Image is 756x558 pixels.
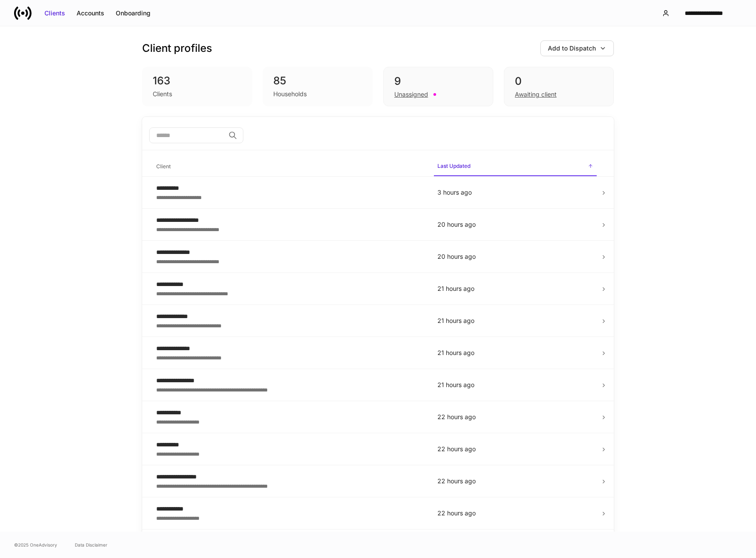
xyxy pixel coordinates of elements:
[548,44,596,53] div: Add to Dispatch
[515,90,557,99] div: Awaiting client
[437,284,593,293] p: 21 hours ago
[437,188,593,197] p: 3 hours ago
[394,74,482,88] div: 9
[437,348,593,357] p: 21 hours ago
[77,9,104,18] div: Accounts
[437,380,593,389] p: 21 hours ago
[437,220,593,229] p: 20 hours ago
[437,252,593,261] p: 20 hours ago
[273,74,362,88] div: 85
[14,541,57,548] span: © 2025 OneAdvisory
[116,9,150,18] div: Onboarding
[540,40,614,56] button: Add to Dispatch
[39,6,71,20] button: Clients
[434,157,597,176] span: Last Updated
[504,67,614,106] div: 0Awaiting client
[394,90,428,99] div: Unassigned
[110,6,156,20] button: Onboarding
[515,74,603,88] div: 0
[437,445,593,453] p: 22 hours ago
[437,162,470,170] h6: Last Updated
[71,6,110,20] button: Accounts
[75,541,107,548] a: Data Disclaimer
[44,9,65,18] div: Clients
[273,90,307,98] div: Households
[142,41,212,55] h3: Client profiles
[437,413,593,421] p: 22 hours ago
[156,162,171,170] h6: Client
[153,158,427,176] span: Client
[437,477,593,486] p: 22 hours ago
[383,67,493,106] div: 9Unassigned
[153,74,242,88] div: 163
[437,316,593,325] p: 21 hours ago
[153,90,172,98] div: Clients
[437,509,593,518] p: 22 hours ago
